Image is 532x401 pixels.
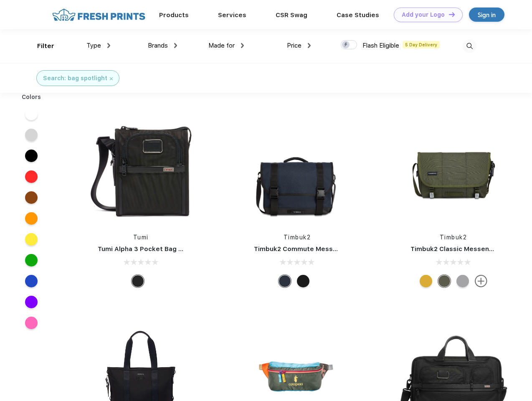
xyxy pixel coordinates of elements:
div: Eco Rind Pop [456,275,469,287]
div: Colors [15,93,48,102]
a: Timbuk2 [440,234,467,241]
a: Timbuk2 Commute Messenger Bag [254,245,366,253]
div: Filter [37,41,54,51]
img: func=resize&h=266 [241,114,352,225]
span: Type [86,42,101,49]
img: func=resize&h=266 [398,114,509,225]
span: Flash Eligible [362,42,399,49]
img: dropdown.png [174,43,177,48]
div: Sign in [478,10,496,20]
a: Tumi Alpha 3 Pocket Bag Small [98,245,195,253]
img: func=resize&h=266 [85,114,196,225]
img: DT [449,12,455,17]
img: fo%20logo%202.webp [50,8,148,22]
div: Eco Nautical [279,275,291,287]
a: Tumi [133,234,149,241]
div: Eco Amber [420,275,432,287]
a: Timbuk2 [284,234,311,241]
img: desktop_search.svg [463,39,476,53]
div: Eco Army [438,275,451,287]
img: dropdown.png [107,43,110,48]
img: filter_cancel.svg [110,77,113,80]
img: dropdown.png [241,43,244,48]
div: Eco Black [297,275,309,287]
span: Price [287,42,301,49]
a: Timbuk2 Classic Messenger Bag [410,245,514,253]
div: Search: bag spotlight [43,74,107,83]
div: Black [132,275,144,287]
a: Products [159,11,189,19]
span: Made for [208,42,235,49]
img: dropdown.png [308,43,311,48]
div: Add your Logo [402,11,445,18]
span: Brands [148,42,168,49]
a: Sign in [469,8,504,22]
span: 5 Day Delivery [403,41,440,48]
img: more.svg [475,275,487,287]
